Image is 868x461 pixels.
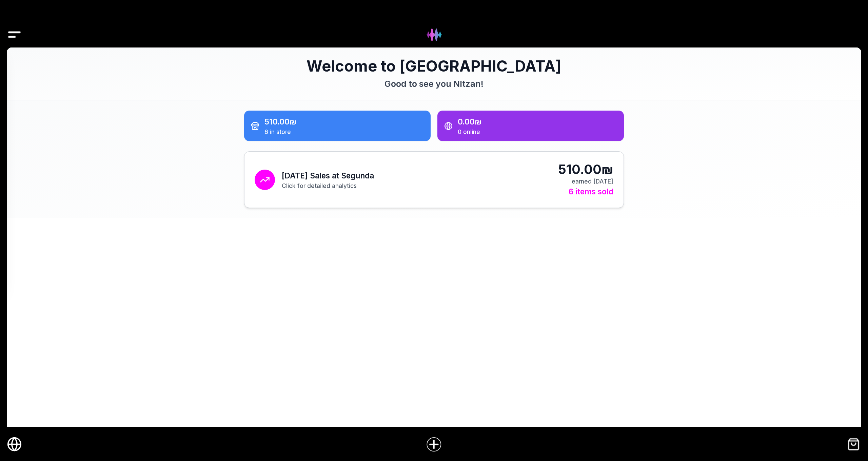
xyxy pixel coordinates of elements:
img: Drawer [7,22,22,48]
img: Hydee Logo [421,22,447,48]
p: Click for detailed analytics [282,181,374,190]
div: 0.00₪ [458,116,617,128]
button: Drawer [7,16,22,32]
h1: Welcome to [GEOGRAPHIC_DATA] [244,58,624,75]
div: 0 online [458,128,617,136]
a: Add Item [421,431,447,458]
span: Good to see you NItzan ! [384,79,484,89]
div: 6 items sold [558,186,613,197]
div: 510.00₪ [558,162,613,177]
img: Checkout [846,437,861,452]
img: Add Item [426,436,442,453]
a: Online Store [7,437,22,452]
div: earned [DATE] [558,177,613,186]
div: 510.00₪ [264,116,424,128]
h2: [DATE] Sales at Segunda [282,170,374,181]
div: 6 in store [264,128,424,136]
